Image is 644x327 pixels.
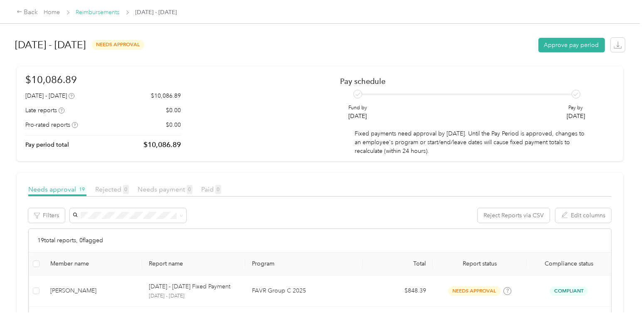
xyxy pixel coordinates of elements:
[369,260,426,267] div: Total
[555,208,611,223] button: Edit columns
[550,286,588,296] span: Compliant
[215,185,221,194] span: 0
[138,185,192,193] span: Needs payment
[149,293,239,300] p: [DATE] - [DATE]
[348,112,367,120] p: [DATE]
[245,275,363,307] td: FAVR Group C 2025
[44,253,142,275] th: Member name
[355,129,586,155] p: Fixed payments need approval by [DATE]. Until the Pay Period is approved, changes to an employee'...
[348,104,367,112] p: Fund by
[478,208,550,223] button: Reject Reports via CSV
[448,286,501,296] span: needs approval
[17,7,38,17] div: Back
[143,140,181,150] p: $10,086.89
[363,275,433,307] td: $848.39
[597,280,644,327] iframe: Everlance-gr Chat Button Frame
[201,185,221,193] span: Paid
[142,253,245,275] th: Report name
[15,35,86,55] h1: [DATE] - [DATE]
[76,9,120,16] a: Reimbursements
[166,106,181,115] p: $0.00
[92,40,144,49] span: needs approval
[123,185,129,194] span: 0
[50,260,136,267] div: Member name
[29,229,611,253] div: 19 total reports, 0 flagged
[533,260,605,267] span: Compliance status
[25,106,64,115] div: Late reports
[78,185,86,194] span: 19
[166,120,181,129] p: $0.00
[25,91,74,100] div: [DATE] - [DATE]
[149,282,230,291] p: [DATE] - [DATE] Fixed Payment
[567,112,585,120] p: [DATE]
[245,253,363,275] th: Program
[439,260,520,267] span: Report status
[25,120,78,129] div: Pro-rated reports
[25,72,181,87] h1: $10,086.89
[136,8,177,17] span: [DATE] - [DATE]
[187,185,192,194] span: 0
[252,286,356,295] p: FAVR Group C 2025
[151,91,181,100] p: $10,086.89
[28,185,86,193] span: Needs approval
[567,104,585,112] p: Pay by
[538,38,605,52] button: Approve pay period
[95,185,129,193] span: Rejected
[28,208,65,223] button: Filters
[44,9,60,16] a: Home
[341,77,600,86] h2: Pay schedule
[50,286,136,295] div: [PERSON_NAME]
[25,140,69,149] p: Pay period total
